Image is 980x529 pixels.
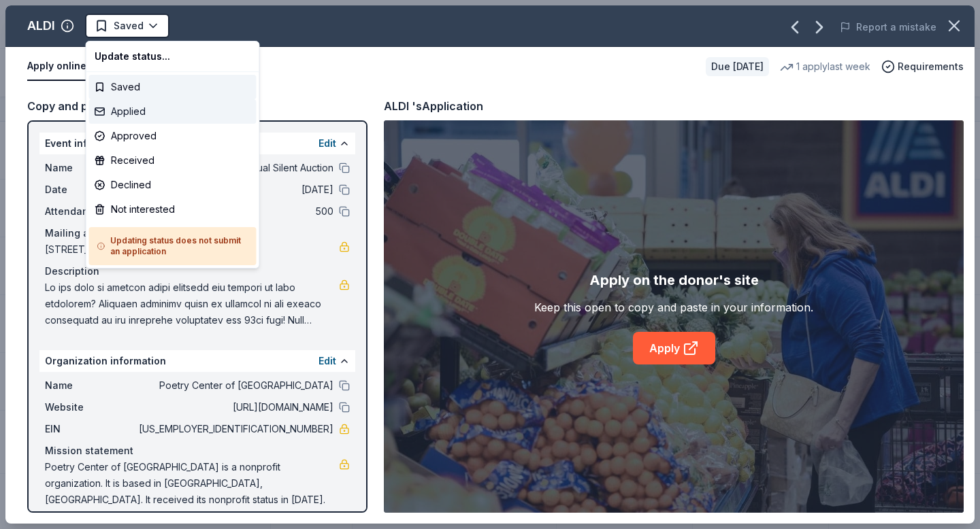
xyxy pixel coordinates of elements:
div: Declined [89,173,257,197]
div: Saved [89,75,257,99]
div: Not interested [89,197,257,222]
div: Applied [89,99,257,124]
h5: Updating status does not submit an application [97,235,248,257]
div: Approved [89,124,257,148]
div: Received [89,148,257,173]
div: Update status... [89,44,257,69]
